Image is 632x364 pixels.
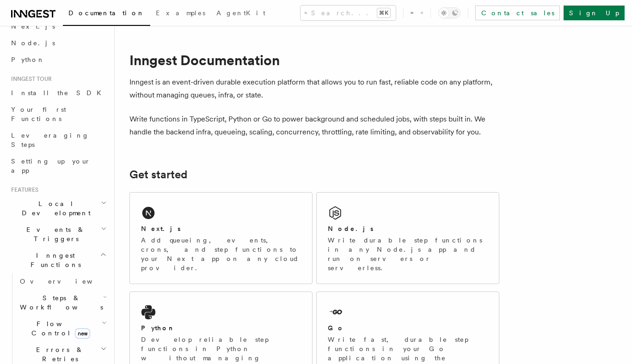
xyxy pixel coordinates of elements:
button: Toggle dark mode [438,7,460,18]
span: Setting up your app [11,158,91,174]
button: Events & Triggers [7,221,109,247]
span: AgentKit [216,9,265,17]
span: Errors & Retries [16,345,100,364]
h1: Inngest Documentation [129,52,499,68]
a: Next.js [7,18,109,35]
span: Your first Functions [11,106,66,122]
h2: Python [141,323,175,333]
span: Local Development [7,199,101,218]
span: Events & Triggers [7,225,101,243]
a: Examples [150,3,211,25]
a: Install the SDK [7,85,109,101]
a: Node.jsWrite durable step functions in any Node.js app and run on servers or serverless. [316,192,499,284]
span: Next.js [11,23,55,30]
span: Inngest Functions [7,251,100,269]
a: Python [7,51,109,68]
kbd: ⌘K [377,8,390,18]
span: Features [7,186,38,194]
a: AgentKit [211,3,271,25]
a: Get started [129,168,187,181]
p: Write durable step functions in any Node.js app and run on servers or serverless. [328,236,488,273]
span: Install the SDK [11,89,107,97]
h2: Next.js [141,224,181,233]
p: Write functions in TypeScript, Python or Go to power background and scheduled jobs, with steps bu... [129,113,499,139]
button: Search...⌘K [301,6,396,20]
a: Overview [16,273,109,290]
span: Documentation [68,9,145,17]
h2: Go [328,323,344,333]
span: new [75,328,90,339]
span: Node.js [11,39,55,47]
span: Examples [156,9,205,17]
a: Sign Up [564,6,625,20]
button: Flow Controlnew [16,315,109,341]
button: Inngest Functions [7,247,109,273]
span: Flow Control [16,319,102,338]
a: Setting up your app [7,153,109,179]
a: Next.jsAdd queueing, events, crons, and step functions to your Next app on any cloud provider. [129,192,313,284]
a: Your first Functions [7,101,109,127]
span: Python [11,56,45,63]
button: Local Development [7,195,109,221]
h2: Node.js [328,224,374,233]
span: Steps & Workflows [16,293,103,312]
p: Inngest is an event-driven durable execution platform that allows you to run fast, reliable code ... [129,76,499,102]
p: Add queueing, events, crons, and step functions to your Next app on any cloud provider. [141,236,301,273]
button: Steps & Workflows [16,290,109,315]
span: Inngest tour [7,75,52,83]
span: Leveraging Steps [11,132,89,148]
a: Leveraging Steps [7,127,109,153]
a: Contact sales [475,6,560,20]
span: Overview [20,278,115,285]
a: Node.js [7,35,109,51]
a: Documentation [63,3,150,26]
